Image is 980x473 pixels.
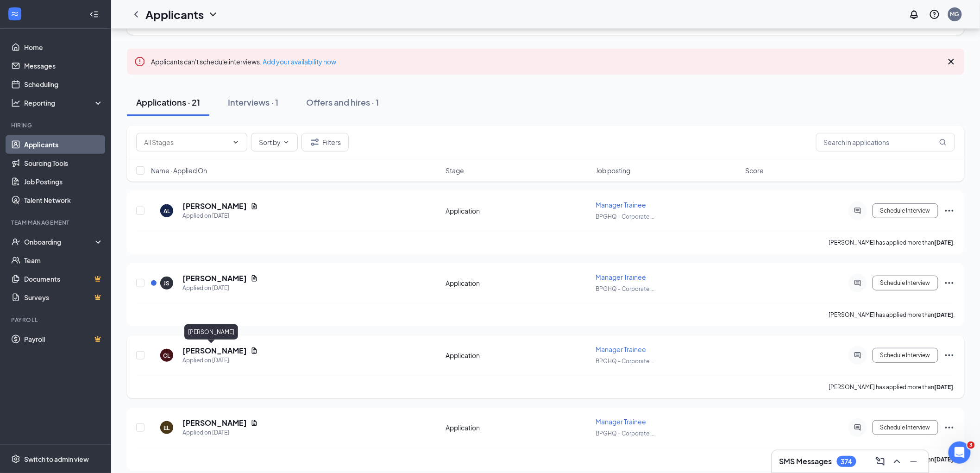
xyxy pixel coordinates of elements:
[892,456,903,467] svg: ChevronUp
[24,75,103,94] a: Scheduling
[251,347,258,354] svg: Document
[929,9,940,20] svg: QuestionInfo
[182,273,247,284] h5: [PERSON_NAME]
[935,384,954,391] b: [DATE]
[873,276,938,290] button: Schedule Interview
[10,9,19,19] svg: WorkstreamLogo
[164,424,170,432] div: EL
[306,96,379,108] div: Offers and hires · 1
[145,6,204,22] h1: Applicants
[182,356,258,365] div: Applied on [DATE]
[251,275,258,282] svg: Document
[950,10,960,18] div: MG
[251,419,258,427] svg: Document
[873,454,888,469] button: ComposeMessage
[24,135,103,154] a: Applicants
[24,57,103,75] a: Messages
[151,57,336,66] span: Applicants can't schedule interviews.
[890,454,905,469] button: ChevronUp
[596,201,646,209] span: Manager Trainee
[24,191,103,209] a: Talent Network
[24,172,103,191] a: Job Postings
[596,273,646,281] span: Manager Trainee
[182,284,258,293] div: Applied on [DATE]
[852,207,863,214] svg: ActiveChat
[946,56,957,67] svg: Cross
[935,456,954,463] b: [DATE]
[283,139,290,146] svg: ChevronDown
[909,9,920,20] svg: Notifications
[24,98,104,107] div: Reporting
[935,311,954,318] b: [DATE]
[24,154,103,172] a: Sourcing Tools
[131,9,142,20] svg: ChevronLeft
[446,278,590,288] div: Application
[136,96,200,108] div: Applications · 21
[596,430,654,437] span: BPGHQ - Corporate ...
[939,139,947,146] svg: MagnifyingGlass
[259,139,281,145] span: Sort by
[163,207,170,215] div: AL
[24,270,103,288] a: DocumentsCrown
[596,166,630,175] span: Job posting
[596,213,654,220] span: BPGHQ - Corporate ...
[11,98,20,107] svg: Analysis
[596,417,646,426] span: Manager Trainee
[829,311,955,319] p: [PERSON_NAME] has applied more than .
[944,422,955,433] svg: Ellipses
[935,239,954,246] b: [DATE]
[596,285,654,292] span: BPGHQ - Corporate ...
[182,346,247,356] h5: [PERSON_NAME]
[852,424,863,431] svg: ActiveChat
[24,454,89,464] div: Switch to admin view
[746,166,764,175] span: Score
[596,358,654,365] span: BPGHQ - Corporate ...
[944,350,955,361] svg: Ellipses
[11,316,101,324] div: Payroll
[309,137,320,148] svg: Filter
[207,9,219,20] svg: ChevronDown
[11,219,101,227] div: Team Management
[24,38,103,57] a: Home
[446,206,590,215] div: Application
[11,454,20,464] svg: Settings
[263,57,336,66] a: Add your availability now
[816,133,955,151] input: Search in applications
[182,201,247,211] h5: [PERSON_NAME]
[151,166,207,175] span: Name · Applied On
[184,324,238,340] div: [PERSON_NAME]
[446,423,590,432] div: Application
[228,96,278,108] div: Interviews · 1
[89,10,99,19] svg: Collapse
[163,352,170,359] div: CL
[24,237,95,246] div: Onboarding
[134,56,145,67] svg: Error
[873,420,938,435] button: Schedule Interview
[967,441,975,449] span: 3
[873,203,938,218] button: Schedule Interview
[24,330,103,348] a: PayrollCrown
[182,428,258,437] div: Applied on [DATE]
[24,251,103,270] a: Team
[232,139,239,146] svg: ChevronDown
[446,351,590,360] div: Application
[164,279,170,287] div: JS
[949,441,971,464] iframe: Intercom live chat
[24,288,103,307] a: SurveysCrown
[251,133,298,151] button: Sort byChevronDown
[182,418,247,428] h5: [PERSON_NAME]
[873,348,938,363] button: Schedule Interview
[11,121,101,129] div: Hiring
[182,211,258,221] div: Applied on [DATE]
[829,239,955,246] p: [PERSON_NAME] has applied more than .
[944,205,955,216] svg: Ellipses
[251,202,258,210] svg: Document
[11,237,20,246] svg: UserCheck
[144,137,228,147] input: All Stages
[944,277,955,289] svg: Ellipses
[841,458,852,466] div: 374
[446,166,464,175] span: Stage
[852,279,863,287] svg: ActiveChat
[852,352,863,359] svg: ActiveChat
